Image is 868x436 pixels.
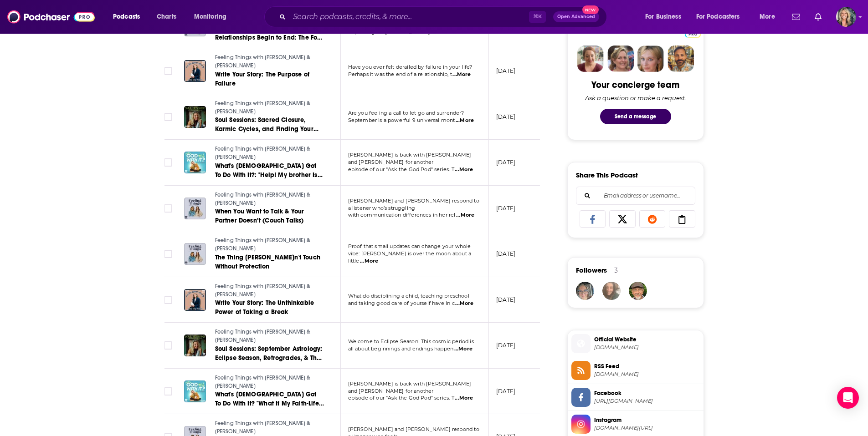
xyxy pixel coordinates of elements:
[788,9,804,25] a: Show notifications dropdown
[188,10,238,24] button: open menu
[215,375,311,389] span: Feeling Things with [PERSON_NAME] & [PERSON_NAME]
[836,7,856,27] button: Show profile menu
[348,380,472,394] span: [PERSON_NAME] is back with [PERSON_NAME] and [PERSON_NAME] for another
[348,117,455,123] span: September is a powerful 9 universal mont
[215,116,318,142] span: Soul Sessions: Sacred Closure, Karmic Cycles, and Finding Your Truth
[571,334,700,353] a: Official Website[DOMAIN_NAME]
[577,46,604,72] img: Sydney Profile
[164,296,172,304] span: Toggle select row
[7,8,95,25] img: Podchaser - Follow, Share and Rate Podcasts
[496,67,516,75] p: [DATE]
[576,266,607,274] span: Followers
[553,11,599,22] button: Open AdvancedNew
[602,282,621,300] img: madalindawn
[645,10,681,23] span: For Business
[571,361,700,380] a: RSS Feed[DOMAIN_NAME]
[107,10,152,24] button: open menu
[685,30,701,38] img: Podchaser Pro
[609,210,636,228] a: Share on X/Twitter
[215,329,311,343] span: Feeling Things with [PERSON_NAME] & [PERSON_NAME]
[594,416,700,424] span: Instagram
[455,395,473,402] span: ...More
[594,344,700,351] span: iheart.com
[215,299,324,317] a: Write Your Story: The Unthinkable Power of Taking a Break
[690,10,753,24] button: open menu
[496,296,516,304] p: [DATE]
[289,10,529,24] input: Search podcasts, credits, & more...
[164,250,172,258] span: Toggle select row
[215,25,324,51] span: Criticism (Part 1 of How Relationships Begin to End: The Four Horseman)
[836,7,856,27] span: Logged in as lisa.beech
[576,187,695,205] div: Search followers
[600,109,671,124] button: Send a message
[614,266,618,274] div: 3
[164,67,172,75] span: Toggle select row
[215,191,324,207] a: Feeling Things with [PERSON_NAME] & [PERSON_NAME]
[639,210,666,228] a: Share on Reddit
[215,162,324,180] a: What's [DEMOGRAPHIC_DATA] Got To Do With It?: "Help! My brother Is an Addict!"
[571,388,700,407] a: Facebook[URL][DOMAIN_NAME]
[639,10,693,24] button: open menu
[215,70,324,88] a: Write Your Story: The Purpose of Failure
[584,187,688,204] input: Email address or username...
[157,10,176,23] span: Charts
[811,9,825,25] a: Show notifications dropdown
[456,117,474,124] span: ...More
[576,282,594,300] img: staceyfh
[215,328,324,344] a: Feeling Things with [PERSON_NAME] & [PERSON_NAME]
[594,335,700,344] span: Official Website
[164,341,172,350] span: Toggle select row
[348,250,472,264] span: vibe: [PERSON_NAME] is over the moon about a little
[215,283,324,299] a: Feeling Things with [PERSON_NAME] & [PERSON_NAME]
[594,425,700,431] span: instagram.com/feelingthingspodcast
[669,210,695,228] a: Copy Link
[348,395,454,401] span: episode of our "Ask the God Pod" series. T
[215,207,324,225] a: When You Want to Talk & Your Partner Doesn’t (Couch Talks)
[215,54,311,69] span: Feeling Things with [PERSON_NAME] & [PERSON_NAME]
[348,152,472,165] span: [PERSON_NAME] is back with [PERSON_NAME] and [PERSON_NAME] for another
[455,300,473,307] span: ...More
[215,420,324,436] a: Feeling Things with [PERSON_NAME] & [PERSON_NAME]
[496,204,516,212] p: [DATE]
[215,253,324,271] a: The Thing [PERSON_NAME]n't Touch Without Protection
[529,11,546,23] span: ⌘ K
[215,390,324,408] a: What's [DEMOGRAPHIC_DATA] Got To Do With It? "What If My Faith-Life Is Different From How I Was R...
[571,415,700,434] a: Instagram[DOMAIN_NAME][URL]
[215,253,320,270] span: The Thing [PERSON_NAME]n't Touch Without Protection
[348,166,454,172] span: episode of our "Ask the God Pod" series. T
[348,243,471,249] span: Proof that small updates can change your whole
[837,387,859,409] div: Open Intercom Messenger
[348,212,456,218] span: with communication differences in her rel
[594,389,700,397] span: Facebook
[594,371,700,378] span: omnycontent.com
[637,46,664,72] img: Jules Profile
[151,10,182,24] a: Charts
[455,166,473,173] span: ...More
[215,116,324,134] a: Soul Sessions: Sacred Closure, Karmic Cycles, and Finding Your Truth
[273,6,616,27] div: Search podcasts, credits, & more...
[607,46,634,72] img: Barbara Profile
[696,10,740,23] span: For Podcasters
[348,345,454,352] span: all about beginnings and endings happen
[456,212,474,219] span: ...More
[348,293,469,299] span: What do disciplining a child, teaching preschool
[215,71,309,87] span: Write Your Story: The Purpose of Failure
[215,54,324,70] a: Feeling Things with [PERSON_NAME] & [PERSON_NAME]
[215,100,324,116] a: Feeling Things with [PERSON_NAME] & [PERSON_NAME]
[496,158,516,166] p: [DATE]
[348,338,474,345] span: Welcome to Eclipse Season! This cosmic period is
[215,345,324,363] a: Soul Sessions: September Astrology: Eclipse Season, Retrogrades, & The Fall Equinox
[164,158,172,167] span: Toggle select row
[348,71,452,77] span: Perhaps it was the end of a relationship, t
[215,100,311,115] span: Feeling Things with [PERSON_NAME] & [PERSON_NAME]
[215,374,324,390] a: Feeling Things with [PERSON_NAME] & [PERSON_NAME]
[215,390,324,416] span: What's [DEMOGRAPHIC_DATA] Got To Do With It? "What If My Faith-Life Is Different From How I Was R...
[215,299,314,316] span: Write Your Story: The Unthinkable Power of Taking a Break
[348,198,479,211] span: [PERSON_NAME] and [PERSON_NAME] respond to a listener who’s struggling
[348,64,473,70] span: Have you ever felt derailed by failure in your life?
[215,237,324,253] a: Feeling Things with [PERSON_NAME] & [PERSON_NAME]
[594,362,700,370] span: RSS Feed
[215,192,311,206] span: Feeling Things with [PERSON_NAME] & [PERSON_NAME]
[215,145,324,161] a: Feeling Things with [PERSON_NAME] & [PERSON_NAME]
[496,387,516,395] p: [DATE]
